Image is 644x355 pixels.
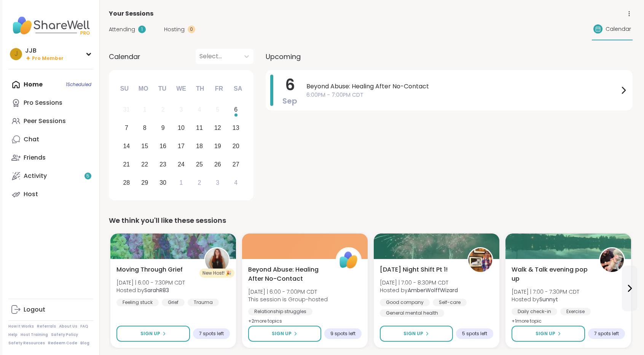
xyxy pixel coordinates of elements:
[154,80,171,97] div: Tu
[137,138,153,155] div: Choose Monday, September 15th, 2025
[380,299,430,306] div: Good company
[24,117,66,125] div: Peer Sessions
[123,177,130,188] div: 28
[403,330,423,337] span: Sign Up
[180,104,183,115] div: 3
[228,120,244,136] div: Choose Saturday, September 13th, 2025
[199,269,234,278] div: New Host! 🎉
[266,51,301,62] span: Upcoming
[86,173,89,179] span: 5
[196,141,203,151] div: 18
[59,324,77,329] a: About Us
[380,326,453,342] button: Sign Up
[214,123,221,133] div: 12
[188,26,195,33] div: 0
[8,301,93,319] a: Logout
[191,156,208,173] div: Choose Thursday, September 25th, 2025
[138,26,146,33] div: 1
[228,102,244,118] div: Choose Saturday, September 6th, 2025
[210,80,227,97] div: Fr
[159,177,166,188] div: 30
[228,138,244,155] div: Choose Saturday, September 20th, 2025
[80,324,88,329] a: FAQ
[594,331,619,337] span: 7 spots left
[512,326,585,342] button: Sign Up
[180,177,183,188] div: 1
[248,296,328,303] span: This session is Group-hosted
[512,296,579,303] span: Hosted by
[228,174,244,191] div: Choose Saturday, October 4th, 2025
[155,102,171,118] div: Not available Tuesday, September 2nd, 2025
[137,174,153,191] div: Choose Monday, September 29th, 2025
[8,332,18,337] a: Help
[116,326,190,342] button: Sign Up
[141,141,148,151] div: 15
[137,156,153,173] div: Choose Monday, September 22nd, 2025
[337,248,360,272] img: ShareWell
[433,299,467,306] div: Self-care
[512,288,579,296] span: [DATE] | 7:00 - 7:30PM CDT
[205,248,229,272] img: SarahR83
[155,174,171,191] div: Choose Tuesday, September 30th, 2025
[118,174,135,191] div: Choose Sunday, September 28th, 2025
[306,82,619,91] span: Beyond Abuse: Healing After No-Contact
[512,265,591,283] span: Walk & Talk evening pop up
[21,332,48,337] a: Host Training
[116,80,133,97] div: Su
[137,102,153,118] div: Not available Monday, September 1st, 2025
[234,177,238,188] div: 4
[117,101,245,192] div: month 2025-09
[118,102,135,118] div: Not available Sunday, August 31st, 2025
[80,341,89,346] a: Blog
[118,138,135,155] div: Choose Sunday, September 14th, 2025
[155,138,171,155] div: Choose Tuesday, September 16th, 2025
[462,331,487,337] span: 5 spots left
[469,248,492,272] img: AmberWolffWizard
[137,120,153,136] div: Choose Monday, September 8th, 2025
[191,138,208,155] div: Choose Thursday, September 18th, 2025
[173,156,190,173] div: Choose Wednesday, September 24th, 2025
[380,286,458,294] span: Hosted by
[191,102,208,118] div: Not available Thursday, September 4th, 2025
[330,331,355,337] span: 9 spots left
[606,25,631,33] span: Calendar
[141,177,148,188] div: 29
[209,174,226,191] div: Choose Friday, October 3rd, 2025
[199,331,224,337] span: 7 spots left
[144,286,169,294] b: SarahR83
[191,174,208,191] div: Choose Thursday, October 2nd, 2025
[8,185,93,203] a: Host
[248,308,312,315] div: Relationship struggles
[159,141,166,151] div: 16
[125,123,128,133] div: 7
[600,248,624,272] img: Sunnyt
[248,288,328,296] span: [DATE] | 6:00 - 7:00PM CDT
[24,135,39,144] div: Chat
[32,55,64,62] span: Pro Member
[8,149,93,167] a: Friends
[233,123,239,133] div: 13
[109,51,140,62] span: Calendar
[230,80,246,97] div: Sa
[8,324,34,329] a: How It Works
[116,299,159,306] div: Feeling stuck
[24,190,38,198] div: Host
[408,286,458,294] b: AmberWolffWizard
[155,156,171,173] div: Choose Tuesday, September 23rd, 2025
[214,141,221,151] div: 19
[24,305,45,314] div: Logout
[109,26,135,34] span: Attending
[162,299,185,306] div: Grief
[178,123,185,133] div: 10
[536,330,555,337] span: Sign Up
[24,172,47,180] div: Activity
[216,177,219,188] div: 3
[188,299,219,306] div: Trauma
[512,308,557,315] div: Daily check-in
[306,91,619,99] span: 6:00PM - 7:00PM CDT
[143,123,147,133] div: 8
[173,120,190,136] div: Choose Wednesday, September 10th, 2025
[248,265,327,283] span: Beyond Abuse: Healing After No-Contact
[116,265,183,274] span: Moving Through Grief
[123,141,130,151] div: 14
